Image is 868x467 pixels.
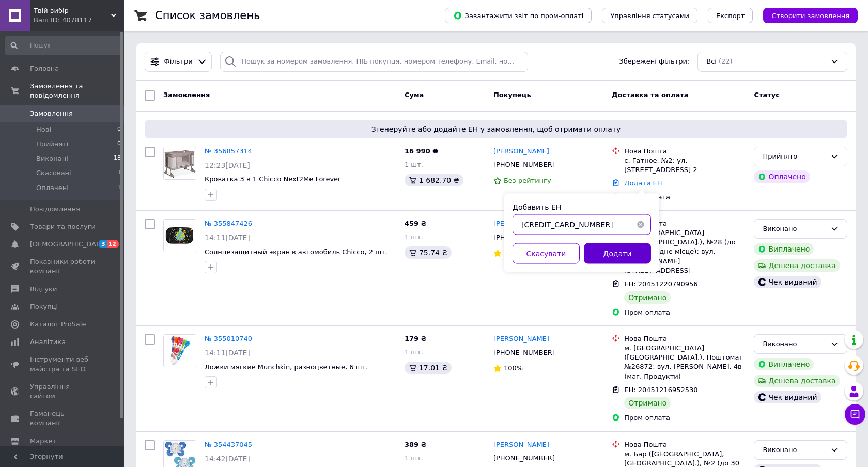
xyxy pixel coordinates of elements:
[624,308,746,317] div: Пром-оплата
[114,154,121,163] span: 18
[205,363,368,371] span: Ложки мягкие Munchkin, разноцветные, 6 шт.
[504,177,551,184] span: Без рейтингу
[624,386,698,394] span: ЕН: 20451216952530
[624,334,746,344] div: Нова Пошта
[163,334,196,367] a: Фото товару
[205,147,252,155] a: № 356857314
[34,6,111,15] span: Твій вибір
[754,243,814,255] div: Виплачено
[453,11,583,20] span: Завантажити звіт по пром-оплаті
[624,193,746,202] div: Пром-оплата
[99,240,107,248] span: 3
[763,224,826,235] div: Виконано
[164,220,196,252] img: Фото товару
[754,276,821,288] div: Чек виданий
[30,302,58,312] span: Покупці
[513,203,561,211] label: Добавить ЕН
[405,91,424,99] span: Cума
[163,147,196,180] a: Фото товару
[405,220,427,227] span: 459 ₴
[36,139,68,149] span: Прийняті
[716,12,745,20] span: Експорт
[771,12,849,20] span: Створити замовлення
[30,205,80,214] span: Повідомлення
[30,240,106,249] span: [DEMOGRAPHIC_DATA]
[624,291,671,304] div: Отримано
[30,82,124,100] span: Замовлення та повідомлення
[754,391,821,403] div: Чек виданий
[405,441,427,448] span: 389 ₴
[220,52,528,72] input: Пошук за номером замовлення, ПІБ покупця, номером телефону, Email, номером накладної
[719,57,733,65] span: (22)
[708,8,753,23] button: Експорт
[754,259,840,272] div: Дешева доставка
[117,139,121,149] span: 0
[754,170,810,183] div: Оплачено
[845,404,865,425] button: Чат з покупцем
[30,437,56,446] span: Маркет
[163,219,196,252] a: Фото товару
[30,285,57,294] span: Відгуки
[117,183,121,193] span: 1
[493,334,549,344] a: [PERSON_NAME]
[763,8,858,23] button: Створити замовлення
[493,219,549,229] a: [PERSON_NAME]
[30,355,96,373] span: Інструменти веб-майстра та SEO
[164,57,193,67] span: Фільтри
[504,249,523,257] span: 100%
[30,64,59,73] span: Головна
[405,454,423,462] span: 1 шт.
[36,125,51,134] span: Нові
[610,12,689,20] span: Управління статусами
[405,348,423,356] span: 1 шт.
[753,11,858,19] a: Створити замовлення
[30,320,86,329] span: Каталог ProSale
[405,161,423,168] span: 1 шт.
[624,344,746,381] div: м. [GEOGRAPHIC_DATA] ([GEOGRAPHIC_DATA].), Поштомат №26872: вул. [PERSON_NAME], 4в (маг. Продукти)
[149,124,843,134] span: Згенеруйте або додайте ЕН у замовлення, щоб отримати оплату
[763,151,826,162] div: Прийнято
[624,413,746,423] div: Пром-оплата
[107,240,119,248] span: 12
[630,214,651,235] button: Очистить
[504,364,523,372] span: 100%
[164,335,196,367] img: Фото товару
[164,147,196,179] img: Фото товару
[405,246,452,259] div: 75.74 ₴
[612,91,688,99] span: Доставка та оплата
[602,8,698,23] button: Управління статусами
[624,397,671,409] div: Отримано
[205,233,250,242] span: 14:11[DATE]
[205,349,250,357] span: 14:11[DATE]
[36,168,71,178] span: Скасовані
[624,156,746,175] div: с. Гатное, №2: ул. [STREET_ADDRESS] 2
[754,358,814,370] div: Виплачено
[34,15,124,25] div: Ваш ID: 4078117
[493,440,549,450] a: [PERSON_NAME]
[754,375,840,387] div: Дешева доставка
[624,219,746,228] div: Нова Пошта
[117,168,121,178] span: 3
[445,8,592,23] button: Завантажити звіт по пром-оплаті
[624,440,746,449] div: Нова Пошта
[624,280,698,288] span: ЕН: 20451220790956
[205,441,252,448] a: № 354437045
[763,339,826,350] div: Виконано
[405,233,423,241] span: 1 шт.
[5,36,122,55] input: Пошук
[491,231,557,244] div: [PHONE_NUMBER]
[491,158,557,172] div: [PHONE_NUMBER]
[36,183,69,193] span: Оплачені
[405,335,427,343] span: 179 ₴
[205,175,340,183] a: Кроватка 3 в 1 Chicco Next2Me Forever
[584,243,651,264] button: Додати
[205,455,250,463] span: 14:42[DATE]
[513,243,580,264] button: Скасувати
[117,125,121,134] span: 0
[30,409,96,428] span: Гаманець компанії
[624,179,662,187] a: Додати ЕН
[491,346,557,360] div: [PHONE_NUMBER]
[405,174,463,186] div: 1 682.70 ₴
[36,154,68,163] span: Виконані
